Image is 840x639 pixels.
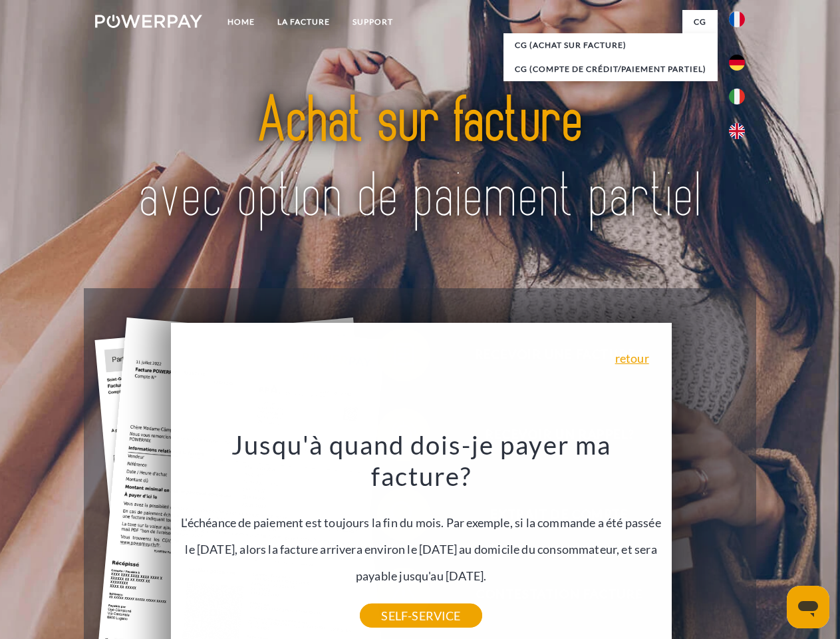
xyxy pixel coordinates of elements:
[787,586,829,628] iframe: Bouton de lancement de la fenêtre de messagerie
[95,15,202,28] img: logo-powerpay-white.svg
[178,429,664,616] div: L'échéance de paiement est toujours la fin du mois. Par exemple, si la commande a été passée le [...
[615,352,649,364] a: retour
[503,33,718,57] a: CG (achat sur facture)
[682,10,718,34] a: CG
[729,55,745,71] img: de
[729,123,745,139] img: en
[729,89,745,105] img: it
[178,429,664,493] h3: Jusqu'à quand dois-je payer ma facture?
[729,11,745,27] img: fr
[266,10,341,34] a: LA FACTURE
[216,10,266,34] a: Home
[360,604,482,628] a: SELF-SERVICE
[127,64,713,255] img: title-powerpay_fr.svg
[341,10,404,34] a: Support
[503,57,718,81] a: CG (Compte de crédit/paiement partiel)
